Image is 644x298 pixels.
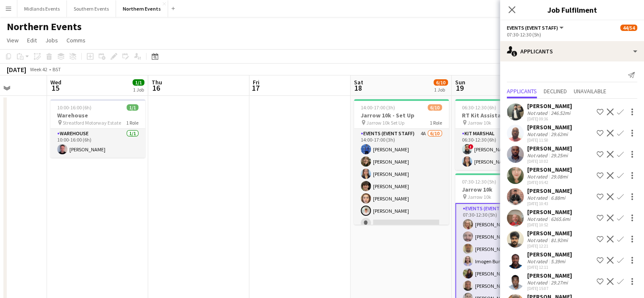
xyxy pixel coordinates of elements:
[527,208,572,216] div: [PERSON_NAME]
[507,25,565,31] button: Events (Event Staff)
[127,104,138,111] span: 1/1
[527,201,572,206] div: [DATE] 10:43
[126,120,138,126] span: 1 Role
[527,116,572,122] div: [DATE] 09:36
[462,178,496,185] span: 07:30-12:30 (5h)
[17,0,67,17] button: Midlands Events
[468,144,473,149] span: !
[455,129,550,170] app-card-role: Kit Marshal2/206:30-12:30 (6h)![PERSON_NAME][PERSON_NAME]
[434,79,448,86] span: 6/10
[549,152,569,159] div: 29.25mi
[353,83,363,93] span: 18
[116,0,168,17] button: Northern Events
[42,35,61,46] a: Jobs
[549,195,567,201] div: 6.88mi
[28,66,49,72] span: Week 42
[152,78,162,86] span: Thu
[428,104,442,111] span: 6/10
[549,237,569,243] div: 81.92mi
[454,83,465,93] span: 19
[253,78,260,86] span: Fri
[574,88,606,94] span: Unavailable
[527,137,572,143] div: [DATE] 11:50
[467,120,491,126] span: Jarrow 10k
[527,243,572,249] div: [DATE] 12:21
[27,36,37,44] span: Edit
[549,216,572,222] div: 6265.6mi
[507,31,637,38] div: 07:30-12:30 (5h)
[462,104,496,111] span: 06:30-12:30 (6h)
[527,152,549,159] div: Not rated
[45,36,58,44] span: Jobs
[549,110,572,116] div: 246.52mi
[527,173,549,180] div: Not rated
[507,25,558,31] span: Events (Event Staff)
[50,111,145,119] h3: Warehouse
[527,222,572,228] div: [DATE] 10:52
[527,145,572,152] div: [PERSON_NAME]
[549,131,569,137] div: 29.62mi
[50,129,145,158] app-card-role: Warehouse1/110:00-16:00 (6h)[PERSON_NAME]
[361,104,395,111] span: 14:00-17:00 (3h)
[527,187,572,195] div: [PERSON_NAME]
[549,279,569,286] div: 29.27mi
[49,83,61,93] span: 15
[252,83,260,93] span: 17
[133,86,144,93] div: 1 Job
[430,120,442,126] span: 1 Role
[133,79,144,86] span: 1/1
[527,216,549,222] div: Not rated
[527,229,572,237] div: [PERSON_NAME]
[366,120,404,126] span: Jarrow 10k Set Up
[63,35,89,46] a: Comms
[620,25,637,31] span: 44/54
[66,36,86,44] span: Comms
[7,36,19,44] span: View
[527,110,549,116] div: Not rated
[455,99,550,170] app-job-card: 06:30-12:30 (6h)2/2RT Kit Assistant - Jarrow 10k Jarrow 10k1 RoleKit Marshal2/206:30-12:30 (6h)![...
[7,65,26,74] div: [DATE]
[527,180,572,185] div: [DATE] 05:42
[434,86,448,93] div: 1 Job
[500,4,644,15] h3: Job Fulfilment
[527,131,549,137] div: Not rated
[527,237,549,243] div: Not rated
[455,186,550,193] h3: Jarrow 10k
[527,102,572,110] div: [PERSON_NAME]
[527,251,572,258] div: [PERSON_NAME]
[549,173,569,180] div: 29.08mi
[50,78,61,86] span: Wed
[527,265,572,270] div: [DATE] 12:11
[527,286,572,291] div: [DATE] 15:07
[527,258,549,265] div: Not rated
[7,20,82,33] h1: Northern Events
[527,159,572,164] div: [DATE] 10:02
[150,83,162,93] span: 16
[354,129,449,268] app-card-role: Events (Event Staff)4A6/1014:00-17:00 (3h)[PERSON_NAME][PERSON_NAME][PERSON_NAME][PERSON_NAME][PE...
[50,99,145,158] app-job-card: 10:00-16:00 (6h)1/1Warehouse Streatford Motorway Estate1 RoleWarehouse1/110:00-16:00 (6h)[PERSON_...
[3,35,22,46] a: View
[507,88,537,94] span: Applicants
[527,195,549,201] div: Not rated
[63,120,121,126] span: Streatford Motorway Estate
[527,166,572,173] div: [PERSON_NAME]
[354,99,449,225] app-job-card: 14:00-17:00 (3h)6/10Jarrow 10k - Set Up Jarrow 10k Set Up1 RoleEvents (Event Staff)4A6/1014:00-17...
[527,279,549,286] div: Not rated
[544,88,567,94] span: Declined
[354,78,363,86] span: Sat
[455,78,465,86] span: Sun
[527,272,572,279] div: [PERSON_NAME]
[549,258,567,265] div: 5.39mi
[53,66,61,72] div: BST
[24,35,40,46] a: Edit
[500,41,644,61] div: Applicants
[527,123,572,131] div: [PERSON_NAME]
[67,0,116,17] button: Southern Events
[455,111,550,119] h3: RT Kit Assistant - Jarrow 10k
[354,111,449,119] h3: Jarrow 10k - Set Up
[57,104,91,111] span: 10:00-16:00 (6h)
[467,194,491,200] span: Jarrow 10k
